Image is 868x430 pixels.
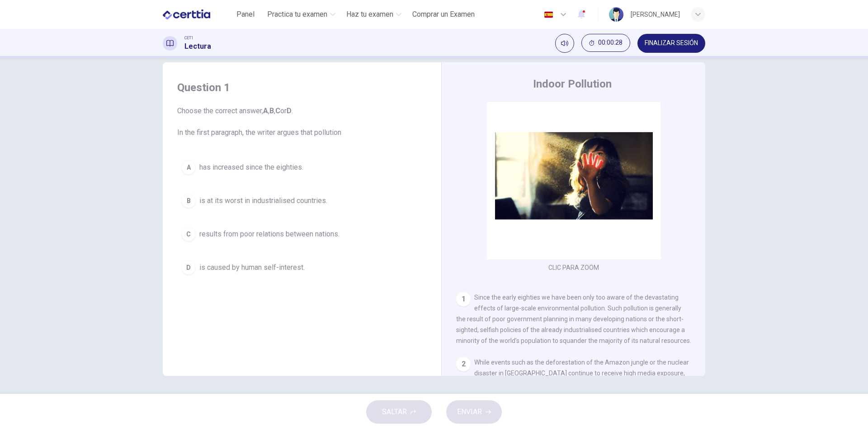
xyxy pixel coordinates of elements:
span: FINALIZAR SESIÓN [645,40,698,47]
span: Choose the correct answer, , , or . In the first paragraph, the writer argues that pollution [177,106,427,138]
button: Ahas increased since the eighties. [177,156,427,179]
button: Practica tu examen [264,6,339,23]
a: CERTTIA logo [163,5,231,23]
div: C [181,227,196,241]
button: Cresults from poor relations between nations. [177,223,427,245]
div: B [181,194,196,208]
span: results from poor relations between nations. [199,229,340,240]
h1: Lectura [184,41,211,52]
span: Panel [236,9,255,20]
span: is at its worst in industrialised countries. [199,195,327,206]
span: Comprar un Examen [412,9,475,20]
b: B [269,106,274,115]
img: CERTTIA logo [163,5,210,23]
span: has increased since the eighties. [199,162,303,173]
span: is caused by human self-interest. [199,262,305,273]
div: D [181,260,196,275]
b: C [275,106,280,115]
span: Haz tu examen [346,9,393,20]
button: Panel [231,6,260,23]
div: 2 [456,357,471,371]
div: Silenciar [555,34,574,53]
span: Since the early eighties we have been only too aware of the devastating effects of large-scale en... [456,294,691,344]
img: Profile picture [609,7,623,22]
b: A [263,106,268,115]
b: D [287,106,292,115]
button: Comprar un Examen [409,6,478,23]
span: CET1 [184,35,193,41]
button: FINALIZAR SESIÓN [637,34,705,53]
span: 00:00:28 [598,39,623,46]
button: Haz tu examen [343,6,405,23]
img: es [543,11,554,18]
span: Practica tu examen [267,9,327,20]
h4: Question 1 [177,80,427,95]
div: [PERSON_NAME] [631,9,680,20]
button: Dis caused by human self-interest. [177,256,427,279]
div: 1 [456,292,471,306]
button: Bis at its worst in industrialised countries. [177,190,427,212]
button: 00:00:28 [581,34,630,52]
div: A [181,160,196,175]
div: Ocultar [581,34,630,53]
h4: Indoor Pollution [533,77,612,91]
